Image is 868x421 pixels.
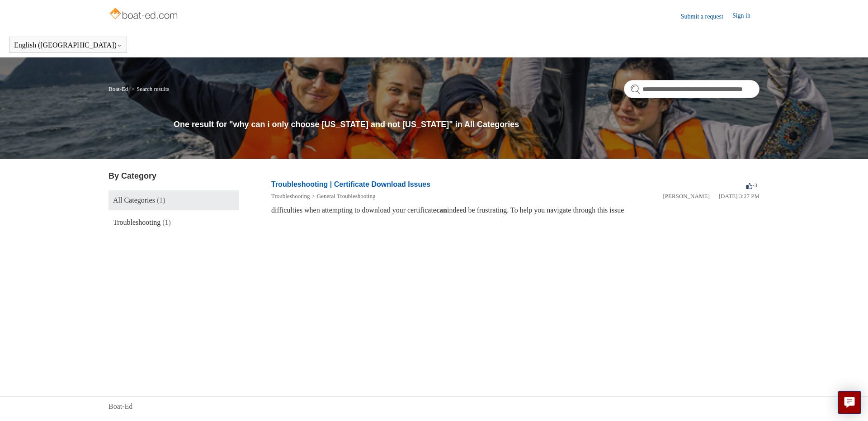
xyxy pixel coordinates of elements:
h3: By Category [108,170,239,182]
button: Live chat [838,391,861,414]
span: -3 [746,182,757,189]
div: difficulties when attempting to download your certificate indeed be frustrating. To help you navi... [271,205,759,216]
span: (1) [162,218,171,226]
li: Troubleshooting [271,192,310,201]
a: Troubleshooting | Certificate Download Issues [271,180,430,188]
a: Troubleshooting [271,193,310,199]
input: Search [624,80,759,98]
img: Boat-Ed Help Center home page [108,5,180,24]
a: Sign in [732,11,759,22]
li: General Troubleshooting [310,192,375,201]
h1: One result for "why can i only choose [US_STATE] and not [US_STATE]" in All Categories [174,118,759,131]
span: All Categories [113,196,155,204]
li: Search results [130,85,170,92]
a: Boat-Ed [108,401,132,412]
button: English ([GEOGRAPHIC_DATA]) [14,41,122,49]
a: All Categories (1) [108,190,239,210]
em: can [436,206,447,214]
li: [PERSON_NAME] [663,192,709,201]
a: Troubleshooting (1) [108,213,239,232]
span: (1) [157,196,165,204]
li: Boat-Ed [108,85,130,92]
a: Submit a request [681,12,732,21]
span: Troubleshooting [113,218,160,226]
a: Boat-Ed [108,85,128,92]
a: General Troubleshooting [317,193,376,199]
time: 01/05/2024, 15:27 [719,193,759,199]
